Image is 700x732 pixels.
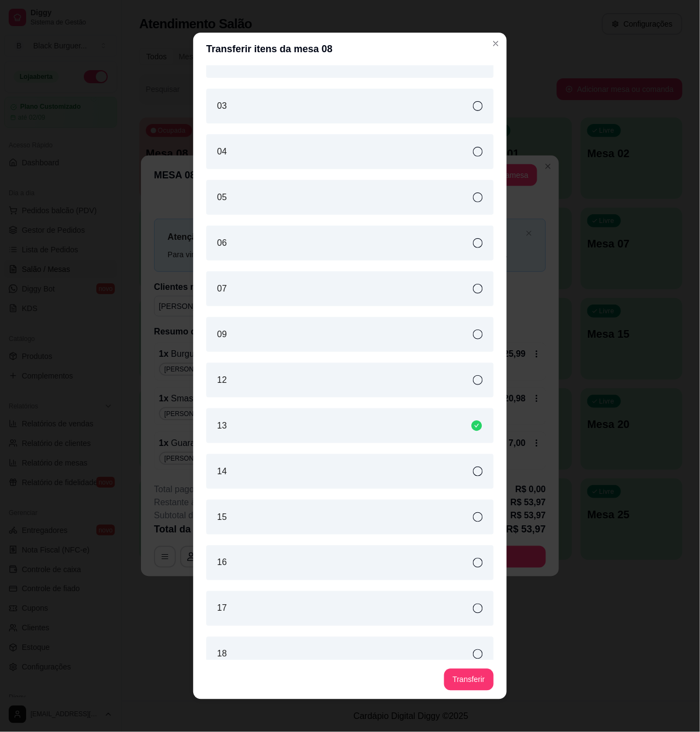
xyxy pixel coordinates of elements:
article: 05 [217,191,227,204]
article: 09 [217,328,227,341]
article: 17 [217,602,227,615]
article: 15 [217,511,227,524]
article: 18 [217,648,227,661]
article: 07 [217,282,227,295]
article: 04 [217,145,227,158]
article: 13 [217,419,227,432]
header: Transferir itens da mesa 08 [193,33,507,65]
article: 03 [217,100,227,113]
article: 14 [217,465,227,478]
article: 06 [217,237,227,250]
article: 12 [217,374,227,387]
button: Transferir [444,669,494,691]
button: Close [487,35,505,52]
article: 16 [217,556,227,569]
